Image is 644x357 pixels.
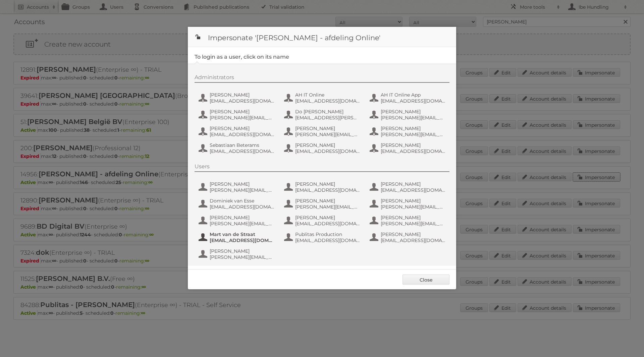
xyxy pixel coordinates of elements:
[369,231,448,244] button: [PERSON_NAME] [EMAIL_ADDRESS][DOMAIN_NAME]
[188,27,456,47] h1: Impersonate '[PERSON_NAME] - afdeling Online'
[295,231,360,237] span: Publitas Production
[210,148,275,154] span: [EMAIL_ADDRESS][DOMAIN_NAME]
[283,214,362,227] button: [PERSON_NAME] [EMAIL_ADDRESS][DOMAIN_NAME]
[283,180,362,194] button: [PERSON_NAME] [EMAIL_ADDRESS][DOMAIN_NAME]
[381,125,446,131] span: [PERSON_NAME]
[198,141,277,155] button: Sebastiaan Beterams [EMAIL_ADDRESS][DOMAIN_NAME]
[381,181,446,187] span: [PERSON_NAME]
[283,141,362,155] button: [PERSON_NAME] [EMAIL_ADDRESS][DOMAIN_NAME]
[381,204,446,210] span: [PERSON_NAME][EMAIL_ADDRESS][DOMAIN_NAME]
[198,231,277,244] button: Mart van de Straat [EMAIL_ADDRESS][DOMAIN_NAME]
[295,115,360,121] span: [EMAIL_ADDRESS][PERSON_NAME][DOMAIN_NAME]
[381,231,446,237] span: [PERSON_NAME]
[369,214,448,227] button: [PERSON_NAME] [PERSON_NAME][EMAIL_ADDRESS][DOMAIN_NAME]
[295,198,360,204] span: [PERSON_NAME]
[381,237,446,243] span: [EMAIL_ADDRESS][DOMAIN_NAME]
[295,148,360,154] span: [EMAIL_ADDRESS][DOMAIN_NAME]
[295,237,360,243] span: [EMAIL_ADDRESS][DOMAIN_NAME]
[295,215,360,221] span: [PERSON_NAME]
[295,204,360,210] span: [PERSON_NAME][EMAIL_ADDRESS][DOMAIN_NAME]
[381,131,446,137] span: [PERSON_NAME][EMAIL_ADDRESS][DOMAIN_NAME]
[195,54,289,60] legend: To login as a user, click on its name
[210,125,275,131] span: [PERSON_NAME]
[198,214,277,227] button: [PERSON_NAME] [PERSON_NAME][EMAIL_ADDRESS][DOMAIN_NAME]
[210,92,275,98] span: [PERSON_NAME]
[381,98,446,104] span: [EMAIL_ADDRESS][DOMAIN_NAME]
[195,74,449,83] div: Administrators
[283,108,362,121] button: Do [PERSON_NAME] [EMAIL_ADDRESS][PERSON_NAME][DOMAIN_NAME]
[295,181,360,187] span: [PERSON_NAME]
[295,92,360,98] span: AH IT Online
[295,142,360,148] span: [PERSON_NAME]
[295,98,360,104] span: [EMAIL_ADDRESS][DOMAIN_NAME]
[210,181,275,187] span: [PERSON_NAME]
[369,141,448,155] button: [PERSON_NAME] [EMAIL_ADDRESS][DOMAIN_NAME]
[381,109,446,115] span: [PERSON_NAME]
[381,92,446,98] span: AH IT Online App
[195,163,449,172] div: Users
[402,275,449,285] a: Close
[210,142,275,148] span: Sebastiaan Beterams
[198,180,277,194] button: [PERSON_NAME] [PERSON_NAME][EMAIL_ADDRESS][DOMAIN_NAME]
[210,98,275,104] span: [EMAIL_ADDRESS][DOMAIN_NAME]
[198,91,277,105] button: [PERSON_NAME] [EMAIL_ADDRESS][DOMAIN_NAME]
[369,197,448,211] button: [PERSON_NAME] [PERSON_NAME][EMAIL_ADDRESS][DOMAIN_NAME]
[210,248,275,254] span: [PERSON_NAME]
[295,131,360,137] span: [PERSON_NAME][EMAIL_ADDRESS][DOMAIN_NAME]
[210,237,275,243] span: [EMAIL_ADDRESS][DOMAIN_NAME]
[295,125,360,131] span: [PERSON_NAME]
[210,109,275,115] span: [PERSON_NAME]
[295,221,360,227] span: [EMAIL_ADDRESS][DOMAIN_NAME]
[369,91,448,105] button: AH IT Online App [EMAIL_ADDRESS][DOMAIN_NAME]
[283,231,362,244] button: Publitas Production [EMAIL_ADDRESS][DOMAIN_NAME]
[381,187,446,193] span: [EMAIL_ADDRESS][DOMAIN_NAME]
[210,204,275,210] span: [EMAIL_ADDRESS][DOMAIN_NAME]
[210,131,275,137] span: [EMAIL_ADDRESS][DOMAIN_NAME]
[210,231,275,237] span: Mart van de Straat
[283,91,362,105] button: AH IT Online [EMAIL_ADDRESS][DOMAIN_NAME]
[381,115,446,121] span: [PERSON_NAME][EMAIL_ADDRESS][DOMAIN_NAME]
[198,247,277,261] button: [PERSON_NAME] [PERSON_NAME][EMAIL_ADDRESS][DOMAIN_NAME]
[210,187,275,193] span: [PERSON_NAME][EMAIL_ADDRESS][DOMAIN_NAME]
[198,125,277,138] button: [PERSON_NAME] [EMAIL_ADDRESS][DOMAIN_NAME]
[210,254,275,260] span: [PERSON_NAME][EMAIL_ADDRESS][DOMAIN_NAME]
[198,197,277,211] button: Dominiek van Esse [EMAIL_ADDRESS][DOMAIN_NAME]
[369,108,448,121] button: [PERSON_NAME] [PERSON_NAME][EMAIL_ADDRESS][DOMAIN_NAME]
[295,187,360,193] span: [EMAIL_ADDRESS][DOMAIN_NAME]
[369,180,448,194] button: [PERSON_NAME] [EMAIL_ADDRESS][DOMAIN_NAME]
[381,142,446,148] span: [PERSON_NAME]
[210,215,275,221] span: [PERSON_NAME]
[283,197,362,211] button: [PERSON_NAME] [PERSON_NAME][EMAIL_ADDRESS][DOMAIN_NAME]
[369,125,448,138] button: [PERSON_NAME] [PERSON_NAME][EMAIL_ADDRESS][DOMAIN_NAME]
[295,109,360,115] span: Do [PERSON_NAME]
[198,108,277,121] button: [PERSON_NAME] [PERSON_NAME][EMAIL_ADDRESS][DOMAIN_NAME]
[210,221,275,227] span: [PERSON_NAME][EMAIL_ADDRESS][DOMAIN_NAME]
[381,221,446,227] span: [PERSON_NAME][EMAIL_ADDRESS][DOMAIN_NAME]
[381,198,446,204] span: [PERSON_NAME]
[210,198,275,204] span: Dominiek van Esse
[381,148,446,154] span: [EMAIL_ADDRESS][DOMAIN_NAME]
[381,215,446,221] span: [PERSON_NAME]
[283,125,362,138] button: [PERSON_NAME] [PERSON_NAME][EMAIL_ADDRESS][DOMAIN_NAME]
[210,115,275,121] span: [PERSON_NAME][EMAIL_ADDRESS][DOMAIN_NAME]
